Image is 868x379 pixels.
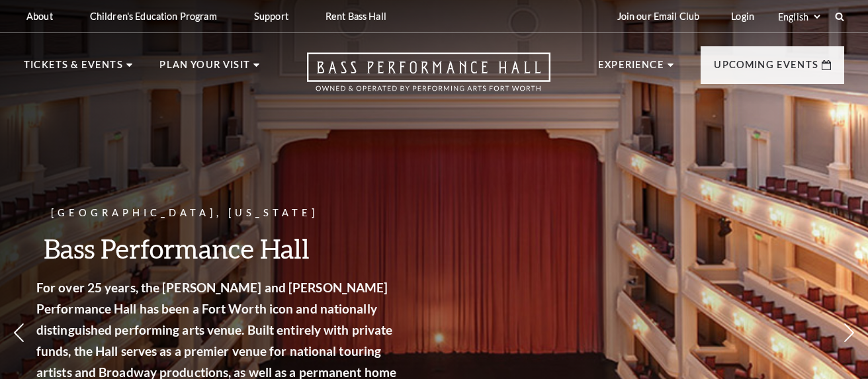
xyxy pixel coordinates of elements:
p: Upcoming Events [714,57,818,81]
select: Select: [775,11,822,23]
p: About [26,11,53,22]
p: Tickets & Events [24,57,123,81]
p: Children's Education Program [90,11,217,22]
h3: Bass Performance Hall [53,232,417,265]
p: Experience [598,57,664,81]
p: Plan Your Visit [159,57,250,81]
p: Rent Bass Hall [325,11,386,22]
p: Support [254,11,288,22]
p: [GEOGRAPHIC_DATA], [US_STATE] [53,205,417,222]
